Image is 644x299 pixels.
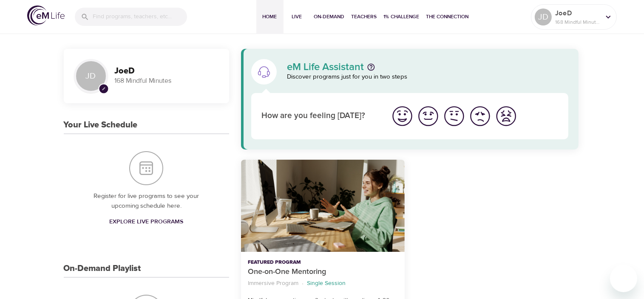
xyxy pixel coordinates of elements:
[241,160,405,252] button: One-on-One Mentoring
[27,6,65,25] img: logo
[64,264,141,274] h3: On-Demand Playlist
[115,66,219,76] h3: JoeD
[443,104,466,128] img: ok
[610,265,637,292] iframe: Button to launch messaging window
[467,103,493,129] button: I'm feeling bad
[81,192,212,211] p: Register for live programs to see your upcoming schedule here.
[287,72,569,82] p: Discover programs just for you in two steps
[389,103,415,129] button: I'm feeling great
[287,12,307,21] span: Live
[93,8,187,26] input: Find programs, teachers, etc...
[287,62,364,72] p: eM Life Assistant
[260,12,280,21] span: Home
[468,104,492,128] img: bad
[494,104,518,128] img: worst
[257,65,271,79] img: eM Life Assistant
[426,12,469,21] span: The Connection
[248,259,398,266] p: Featured Program
[441,103,467,129] button: I'm feeling ok
[129,151,163,185] img: Your Live Schedule
[352,12,377,21] span: Teachers
[261,110,379,122] p: How are you feeling [DATE]?
[307,279,346,288] p: Single Session
[64,120,138,130] h3: Your Live Schedule
[248,278,398,289] nav: breadcrumb
[248,279,298,288] p: Immersive Program
[115,76,219,86] p: 168 Mindful Minutes
[535,8,552,25] div: JD
[415,103,441,129] button: I'm feeling good
[314,12,345,21] span: On-Demand
[302,278,304,289] li: ·
[493,103,519,129] button: I'm feeling worst
[391,104,414,128] img: great
[248,266,398,278] p: One-on-One Mentoring
[384,12,420,21] span: 1% Challenge
[74,59,108,93] div: JD
[555,8,600,18] p: JoeD
[109,217,183,227] span: Explore Live Programs
[417,104,440,128] img: good
[555,18,600,26] p: 168 Mindful Minutes
[106,214,187,230] a: Explore Live Programs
